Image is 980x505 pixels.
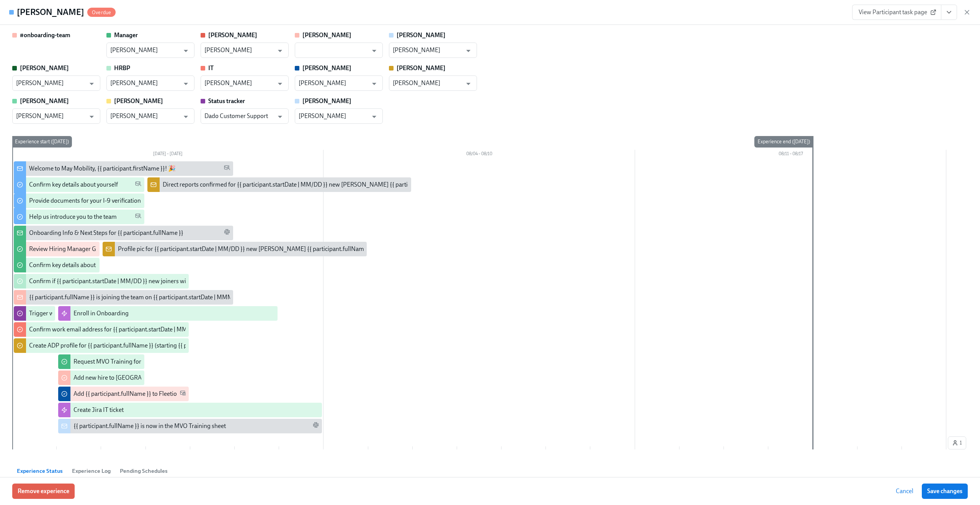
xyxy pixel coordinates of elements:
[368,111,380,123] button: Open
[118,245,373,253] div: Profile pic for {{ participant.startDate | MM/DD }} new [PERSON_NAME] {{ participant.fullName }}
[859,8,935,16] span: View Participant task page
[86,78,98,90] button: Open
[224,164,230,173] span: Personal Email
[114,31,138,39] strong: Manager
[397,31,446,39] strong: [PERSON_NAME]
[755,136,813,148] div: Experience end ([DATE])
[896,487,913,495] span: Cancel
[163,180,456,189] div: Direct reports confirmed for {{ participant.startDate | MM/DD }} new [PERSON_NAME] {{ participant...
[20,64,69,72] strong: [PERSON_NAME]
[135,180,141,189] span: Personal Email
[952,439,962,447] span: 1
[73,374,200,382] div: Add new hire to [GEOGRAPHIC_DATA] Calendar
[462,45,474,57] button: Open
[73,390,177,398] div: Add {{ participant.fullName }} to Fleetio
[20,31,70,39] strong: #onboarding-team
[120,467,168,475] span: Pending Schedules
[12,136,72,148] div: Experience start ([DATE])
[208,97,245,105] strong: Status tracker
[12,150,323,160] div: [DATE] – [DATE]
[29,229,183,237] div: Onboarding Info & Next Steps for {{ participant.fullName }}
[114,64,130,72] strong: HRBP
[890,484,919,499] button: Cancel
[29,180,118,189] div: Confirm key details about yourself
[29,261,165,269] div: Confirm key details about {{ participant.firstName }}
[208,31,257,39] strong: [PERSON_NAME]
[274,111,286,123] button: Open
[922,484,968,499] button: Save changes
[29,309,114,318] div: Trigger when all IT info provided
[927,487,962,495] span: Save changes
[18,487,69,495] span: Remove experience
[17,467,63,475] span: Experience Status
[313,422,319,431] span: Slack
[29,341,269,350] div: Create ADP profile for {{ participant.fullName }} (starting {{ participant.startDate | MM/DD }}
[368,78,380,90] button: Open
[72,467,111,475] span: Experience Log
[87,10,116,15] span: Overdue
[368,45,380,57] button: Open
[12,484,75,499] button: Remove experience
[397,64,446,72] strong: [PERSON_NAME]
[29,245,196,253] div: Review Hiring Manager Guide & provide link to onboarding plan
[323,150,635,160] div: 08/04 – 08/10
[941,5,957,20] button: View task page
[20,97,69,105] strong: [PERSON_NAME]
[302,97,351,105] strong: [PERSON_NAME]
[29,277,239,285] div: Confirm if {{ participant.startDate | MM/DD }} new joiners will have direct reports
[180,390,186,398] span: Work Email
[302,64,351,72] strong: [PERSON_NAME]
[17,7,84,18] h4: [PERSON_NAME]
[224,229,230,238] span: Slack
[948,436,966,449] button: 1
[29,197,141,205] div: Provide documents for your I-9 verification
[135,213,141,221] span: Personal Email
[302,31,351,39] strong: [PERSON_NAME]
[29,213,117,221] div: Help us introduce you to the team
[114,97,163,105] strong: [PERSON_NAME]
[180,78,192,90] button: Open
[274,45,286,57] button: Open
[852,5,941,20] a: View Participant task page
[274,78,286,90] button: Open
[73,422,226,430] div: {{ participant.fullName }} is now in the MVO Training sheet
[73,309,129,318] div: Enroll in Onboarding
[180,45,192,57] button: Open
[635,150,946,160] div: 08/11 – 08/17
[180,111,192,123] button: Open
[73,406,124,414] div: Create Jira IT ticket
[73,357,208,366] div: Request MVO Training for {{ participant.fullName }}
[29,164,176,173] div: Welcome to May Mobility, {{ participant.firstName }}! 🎉
[86,111,98,123] button: Open
[462,78,474,90] button: Open
[29,293,272,302] div: {{ participant.fullName }} is joining the team on {{ participant.startDate | MMM DD YYYY }} 🎉
[29,325,235,334] div: Confirm work email address for {{ participant.startDate | MM/DD }} new joiners
[208,64,214,72] strong: IT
